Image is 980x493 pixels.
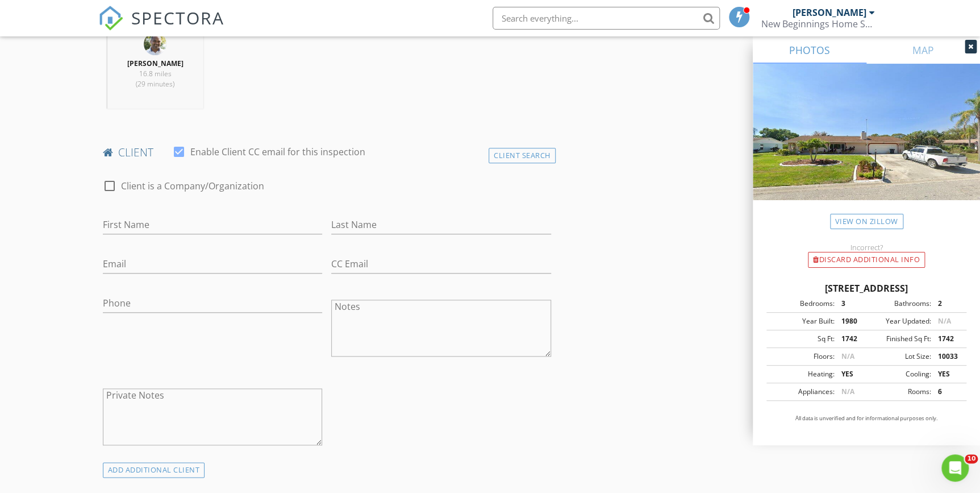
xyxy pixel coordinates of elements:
[931,387,963,397] div: 6
[139,69,172,78] span: 16.8 miles
[770,316,834,326] div: Year Built:
[830,214,903,229] a: View on Zillow
[131,6,224,30] span: SPECTORA
[841,387,854,396] span: N/A
[866,369,931,379] div: Cooling:
[931,299,963,309] div: 2
[931,351,963,362] div: 10033
[866,36,980,64] a: MAP
[841,351,854,361] span: N/A
[793,7,866,18] div: [PERSON_NAME]
[127,59,184,68] strong: [PERSON_NAME]
[937,316,950,326] span: N/A
[753,36,866,64] a: PHOTOS
[866,299,931,309] div: Bathrooms:
[770,299,834,309] div: Bedrooms:
[770,387,834,397] div: Appliances:
[931,369,963,379] div: YES
[761,18,875,30] div: New Beginnings Home Services, LLC
[766,281,966,295] div: [STREET_ADDRESS]
[931,334,963,344] div: 1742
[753,243,980,252] div: Incorrect?
[965,454,978,463] span: 10
[866,387,931,397] div: Rooms:
[834,316,866,326] div: 1980
[753,64,980,227] img: streetview
[941,454,969,482] iframe: Intercom live chat
[834,334,866,344] div: 1742
[98,15,224,39] a: SPECTORA
[766,415,966,422] p: All data is unverified and for informational purposes only.
[98,6,123,31] img: The Best Home Inspection Software - Spectora
[103,145,551,160] h4: client
[770,351,834,362] div: Floors:
[834,299,866,309] div: 3
[103,462,205,478] div: ADD ADDITIONAL client
[866,316,931,326] div: Year Updated:
[770,334,834,344] div: Sq Ft:
[808,252,925,268] div: Discard Additional info
[493,7,720,30] input: Search everything...
[866,334,931,344] div: Finished Sq Ft:
[190,146,365,158] label: Enable Client CC email for this inspection
[136,79,174,89] span: (29 minutes)
[834,369,866,379] div: YES
[144,32,166,55] img: philip_linked_in.jpg
[489,148,556,163] div: Client Search
[866,351,931,362] div: Lot Size:
[121,180,264,192] label: Client is a Company/Organization
[770,369,834,379] div: Heating:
